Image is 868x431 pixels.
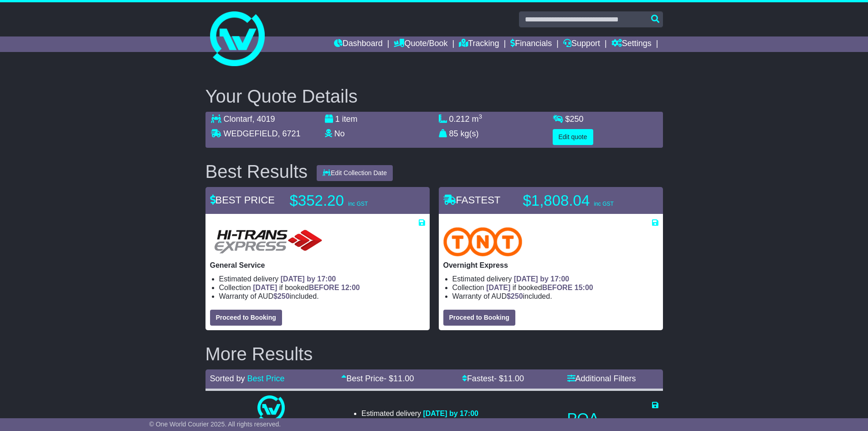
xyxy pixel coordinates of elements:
img: TNT Domestic: Overnight Express [443,227,523,256]
li: Collection [219,283,425,292]
span: FASTEST [443,194,501,206]
span: 11.00 [393,374,414,383]
li: Estimated delivery [219,275,425,283]
span: inc GST [594,201,613,207]
p: POA [567,410,658,428]
span: BEFORE [309,284,339,291]
span: BEST PRICE [210,194,275,206]
span: item [342,114,358,124]
span: 250 [277,292,290,300]
a: Settings [611,36,652,52]
span: $ [273,292,290,300]
a: Best Price [247,374,285,383]
a: Fastest- $11.00 [462,374,524,383]
span: 1 [335,114,340,124]
button: Proceed to Booking [210,310,282,326]
span: 0.212 [449,114,470,124]
span: , 6721 [278,129,301,138]
p: General Service [210,261,425,270]
span: 250 [511,292,523,300]
a: Support [563,36,600,52]
span: Sorted by [210,374,245,383]
a: Tracking [459,36,499,52]
span: $ [507,292,523,300]
p: $352.20 [290,192,404,210]
button: Edit quote [553,129,593,145]
span: No [334,129,345,138]
li: Estimated delivery [452,275,658,283]
button: Edit Collection Date [317,165,393,181]
span: inc GST [348,201,368,207]
img: One World Courier: Same Day Nationwide(quotes take 0.5-1 hour) [257,395,285,423]
li: Warranty of AUD included. [219,292,425,301]
a: Quote/Book [394,36,447,52]
span: Clontarf [224,114,252,124]
h2: Your Quote Details [205,86,663,106]
p: $1,808.04 [523,192,637,210]
span: , 4019 [252,114,275,124]
a: Additional Filters [567,374,636,383]
span: [DATE] by 17:00 [423,410,478,417]
span: 12:00 [341,284,360,291]
span: kg(s) [461,129,479,138]
a: Financials [510,36,552,52]
img: HiTrans: General Service [210,227,327,256]
li: Collection [361,418,478,426]
span: BEFORE [542,284,573,291]
span: if booked [253,284,360,291]
div: Best Results [201,161,313,182]
p: Overnight Express [443,261,658,270]
span: [DATE] [486,284,510,291]
span: [DATE] by 17:00 [514,275,570,283]
span: m [472,114,483,124]
span: if booked [486,284,593,291]
span: 85 [449,129,458,138]
span: $ [565,114,584,124]
span: [DATE] by 17:00 [281,275,336,283]
li: Collection [452,283,658,292]
span: 11.00 [503,374,524,383]
span: 15:00 [575,284,593,291]
span: - $ [384,374,414,383]
button: Proceed to Booking [443,310,515,326]
sup: 3 [479,113,483,120]
span: - $ [494,374,524,383]
span: 250 [570,114,584,124]
h2: More Results [205,344,663,364]
a: Dashboard [334,36,383,52]
li: Estimated delivery [361,409,478,418]
span: WEDGEFIELD [224,129,278,138]
a: Best Price- $11.00 [341,374,414,383]
span: [DATE] [253,284,277,291]
span: © One World Courier 2025. All rights reserved. [149,421,281,428]
li: Warranty of AUD included. [452,292,658,301]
